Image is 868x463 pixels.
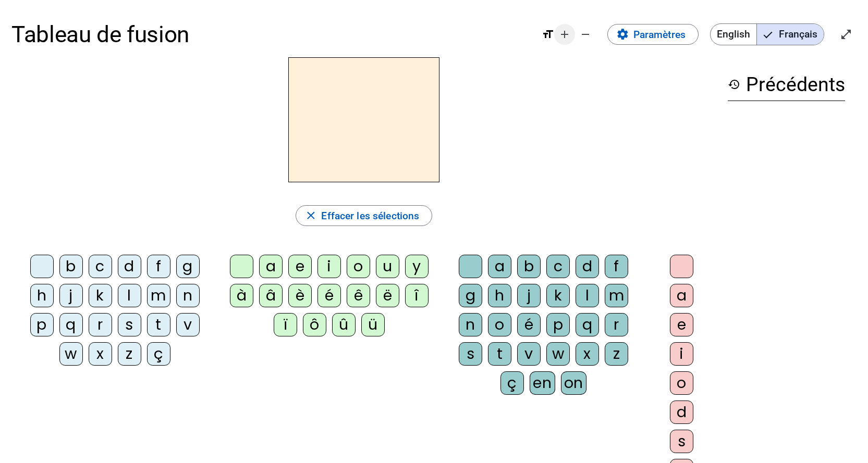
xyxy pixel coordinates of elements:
[118,284,141,307] div: l
[542,28,554,41] mat-icon: format_size
[711,24,756,45] span: English
[488,313,511,336] div: o
[710,23,824,45] mat-button-toggle-group: Language selection
[176,284,200,307] div: n
[670,401,693,424] div: d
[89,284,112,307] div: k
[488,255,511,278] div: a
[576,313,599,336] div: q
[59,342,83,366] div: w
[118,342,141,366] div: z
[517,284,541,307] div: j
[347,284,370,307] div: ê
[576,255,599,278] div: d
[575,24,596,45] button: Diminuer la taille de la police
[376,284,399,307] div: ë
[488,284,511,307] div: h
[670,371,693,395] div: o
[576,284,599,307] div: l
[459,313,482,336] div: n
[288,255,312,278] div: e
[59,255,83,278] div: b
[321,207,419,224] span: Effacer les sélections
[288,284,312,307] div: è
[500,371,524,395] div: ç
[147,255,170,278] div: f
[89,255,112,278] div: c
[147,313,170,336] div: t
[347,255,370,278] div: o
[607,24,699,45] button: Paramètres
[605,284,628,307] div: m
[304,209,317,222] mat-icon: close
[118,255,141,278] div: d
[546,342,570,366] div: w
[728,78,740,91] mat-icon: history
[670,342,693,366] div: i
[89,313,112,336] div: r
[728,69,845,101] h3: Précédents
[317,255,341,278] div: i
[59,284,83,307] div: j
[554,24,575,45] button: Augmenter la taille de la police
[530,371,555,395] div: en
[317,284,341,307] div: é
[459,284,482,307] div: g
[579,28,592,41] mat-icon: remove
[147,284,170,307] div: m
[361,313,385,336] div: ü
[303,313,326,336] div: ô
[757,24,824,45] span: Français
[405,284,429,307] div: î
[517,342,541,366] div: v
[176,313,200,336] div: v
[517,255,541,278] div: b
[633,26,686,43] span: Paramètres
[558,28,571,41] mat-icon: add
[840,28,852,41] mat-icon: open_in_full
[576,342,599,366] div: x
[546,255,570,278] div: c
[605,342,628,366] div: z
[670,284,693,307] div: a
[405,255,429,278] div: y
[230,284,253,307] div: à
[546,313,570,336] div: p
[836,24,857,45] button: Entrer en plein écran
[89,342,112,366] div: x
[616,28,629,41] mat-icon: settings
[376,255,399,278] div: u
[605,255,628,278] div: f
[517,313,541,336] div: é
[488,342,511,366] div: t
[459,342,482,366] div: s
[332,313,356,336] div: û
[176,255,200,278] div: g
[670,313,693,336] div: e
[296,205,433,226] button: Effacer les sélections
[30,313,54,336] div: p
[605,313,628,336] div: r
[11,11,530,57] h1: Tableau de fusion
[59,313,83,336] div: q
[30,284,54,307] div: h
[259,255,283,278] div: a
[670,430,693,453] div: s
[118,313,141,336] div: s
[561,371,586,395] div: on
[274,313,297,336] div: ï
[147,342,170,366] div: ç
[259,284,283,307] div: â
[546,284,570,307] div: k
